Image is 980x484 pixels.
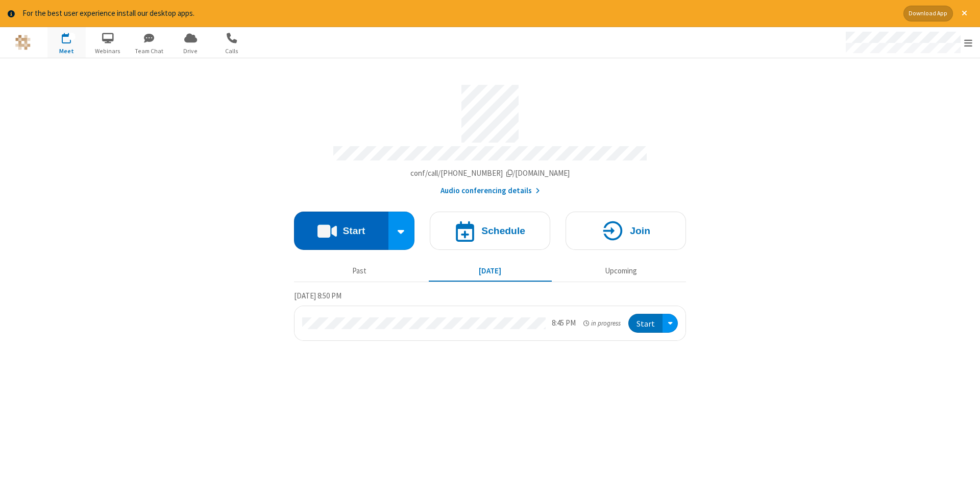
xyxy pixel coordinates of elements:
[22,8,896,19] div: For the best user experience install our desktop apps.
[294,290,686,341] section: Today's Meetings
[410,168,570,178] span: Copy my meeting room link
[559,262,682,281] button: Upcoming
[388,212,415,250] div: Start conference options
[429,262,552,281] button: [DATE]
[410,168,570,179] button: Copy my meeting room linkCopy my meeting room link
[836,27,980,58] div: Open menu
[47,47,86,56] span: Meet
[89,47,127,56] span: Webinars
[4,27,42,58] button: Logo
[481,226,525,236] h4: Schedule
[440,185,540,197] button: Audio conferencing details
[628,314,663,333] button: Start
[294,291,341,301] span: [DATE] 8:50 PM
[430,212,550,250] button: Schedule
[663,314,678,333] div: Open menu
[298,262,421,281] button: Past
[213,47,251,56] span: Calls
[552,317,576,329] div: 8:45 PM
[294,212,388,250] button: Start
[583,318,621,328] em: in progress
[566,212,686,250] button: Join
[171,47,210,56] span: Drive
[630,226,650,236] h4: Join
[294,77,686,196] section: Account details
[342,226,365,236] h4: Start
[957,6,972,21] button: Close alert
[15,35,31,50] img: QA Selenium DO NOT DELETE OR CHANGE
[69,33,76,40] div: 1
[903,6,953,21] button: Download App
[130,47,168,56] span: Team Chat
